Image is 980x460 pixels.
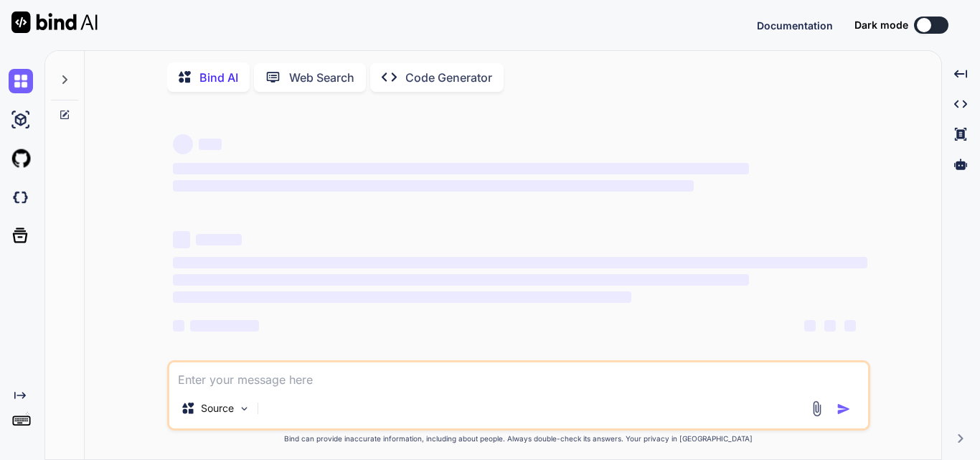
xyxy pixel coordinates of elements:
span: ‌ [173,320,184,332]
span: ‌ [824,320,836,332]
img: attachment [809,400,825,417]
span: ‌ [173,291,631,303]
span: ‌ [173,274,749,286]
span: ‌ [173,231,190,248]
img: icon [837,402,851,416]
span: ‌ [173,134,193,154]
span: ‌ [173,163,749,174]
p: Bind can provide inaccurate information, including about people. Always double-check its answers.... [167,433,870,444]
span: ‌ [196,234,242,245]
span: ‌ [844,320,856,332]
p: Source [201,401,234,416]
img: ai-studio [9,108,33,132]
span: Documentation [757,19,833,32]
img: githubLight [9,146,33,171]
p: Code Generator [405,69,492,86]
p: Bind AI [199,69,238,86]
span: ‌ [804,320,816,332]
img: Bind AI [11,11,98,33]
button: Documentation [757,18,833,33]
span: ‌ [173,180,694,192]
img: Pick Models [238,403,250,415]
span: ‌ [199,139,222,150]
img: chat [9,69,33,93]
span: ‌ [190,320,259,332]
span: Dark mode [854,18,908,32]
img: darkCloudIdeIcon [9,185,33,210]
span: ‌ [173,257,867,268]
p: Web Search [289,69,354,86]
